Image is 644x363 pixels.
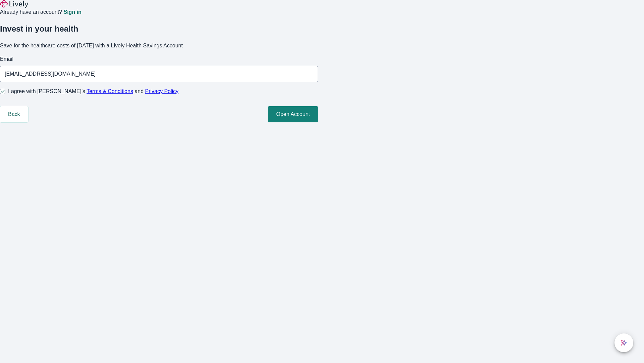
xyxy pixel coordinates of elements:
button: chat [614,333,633,352]
a: Sign in [63,9,81,15]
span: I agree with [PERSON_NAME]’s and [8,87,178,95]
a: Terms & Conditions [87,88,133,94]
a: Privacy Policy [145,88,179,94]
svg: Lively AI Assistant [621,339,627,346]
button: Open Account [268,106,318,122]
